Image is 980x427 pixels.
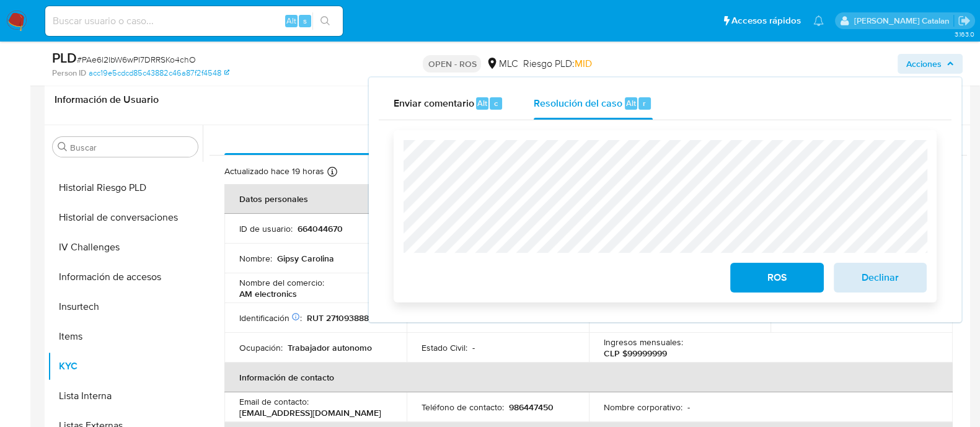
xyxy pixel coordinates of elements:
[574,56,591,71] span: MID
[604,402,682,413] p: Nombre corporativo :
[48,381,203,411] button: Lista Interna
[834,263,927,293] button: Declinar
[422,402,504,413] p: Teléfono de contacto :
[643,97,646,109] span: r
[48,203,203,232] button: Historial de conversaciones
[906,54,942,74] span: Acciones
[534,95,622,110] span: Resolución del caso
[239,253,272,264] p: Nombre :
[423,55,481,73] p: OPEN - ROS
[239,396,309,407] p: Email de contacto :
[681,312,691,324] p: CL
[898,54,963,74] button: Acciones
[954,29,974,39] span: 3.163.0
[48,292,203,322] button: Insurtech
[52,48,77,68] b: PLD
[224,363,953,392] th: Información de contacto
[48,173,203,203] button: Historial Riesgo PLD
[731,14,801,27] span: Accesos rápidos
[486,57,518,71] div: MLC
[303,15,307,27] span: s
[477,97,487,109] span: Alt
[277,253,334,264] p: Gipsy Carolina
[239,277,324,288] p: Nombre del comercio :
[239,288,297,299] p: AM electronics
[288,342,372,353] p: Trabajador autonomo
[746,264,807,291] span: ROS
[224,184,953,214] th: Datos personales
[224,165,324,177] p: Actualizado hace 19 horas
[472,342,475,353] p: -
[422,312,472,324] p: Nacionalidad :
[48,232,203,262] button: IV Challenges
[626,97,636,109] span: Alt
[477,312,488,324] p: VE
[239,342,283,353] p: Ocupación :
[730,263,823,293] button: ROS
[239,407,381,418] p: [EMAIL_ADDRESS][DOMAIN_NAME]
[958,14,971,27] a: Salir
[821,312,824,324] p: -
[785,312,816,324] p: Género :
[854,15,953,27] p: rociodaniela.benavidescatalan@mercadolibre.cl
[687,402,690,413] p: -
[58,142,68,152] button: Buscar
[55,94,159,106] h1: Información de Usuario
[307,312,369,324] p: RUT 271093888
[77,53,196,66] span: # PAe6l2IbW6wPI7DRRSKo4chO
[494,97,498,109] span: c
[813,15,824,26] a: Notificaciones
[523,57,591,71] span: Riesgo PLD:
[48,262,203,292] button: Información de accesos
[394,95,474,110] span: Enviar comentario
[509,402,554,413] p: 986447450
[239,312,302,324] p: Identificación :
[604,348,667,359] p: CLP $99999999
[298,223,343,234] p: 664044670
[604,312,676,324] p: País de residencia :
[422,342,467,353] p: Estado Civil :
[312,12,338,30] button: search-icon
[89,68,229,79] a: acc19e5cdcd85c43882c46a87f2f4548
[604,337,683,348] p: Ingresos mensuales :
[52,68,86,79] b: Person ID
[45,13,343,29] input: Buscar usuario o caso...
[48,351,203,381] button: KYC
[286,15,296,27] span: Alt
[48,322,203,351] button: Items
[70,142,193,153] input: Buscar
[850,264,911,291] span: Declinar
[239,223,293,234] p: ID de usuario :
